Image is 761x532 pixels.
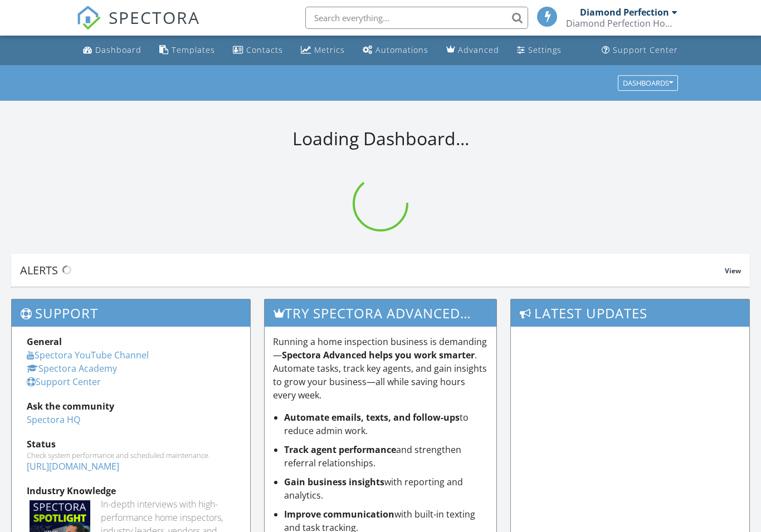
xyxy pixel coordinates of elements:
strong: Automate emails, texts, and follow-ups [284,411,460,423]
h3: Latest Updates [511,299,749,327]
div: Advanced [458,45,499,55]
h3: Support [12,299,250,327]
div: Metrics [314,45,345,55]
a: Dashboard [79,40,146,61]
a: Spectora HQ [27,413,80,426]
strong: Spectora Advanced helps you work smarter [282,349,475,361]
li: to reduce admin work. [284,411,488,437]
a: Support Center [27,376,101,388]
div: Automations [375,45,428,55]
span: SPECTORA [109,6,200,29]
a: Contacts [228,40,287,61]
a: Spectora YouTube Channel [27,349,149,361]
div: Dashboards [623,79,673,87]
strong: Track agent performance [284,444,396,456]
a: SPECTORA [76,15,200,38]
div: Check system performance and scheduled maintenance. [27,451,235,460]
h3: Try spectora advanced [DATE] [265,299,496,327]
div: Diamond Perfection Home & Property Inspections [566,18,677,29]
div: Alerts [20,263,725,278]
div: Ask the community [27,400,235,413]
a: Advanced [442,40,504,61]
div: Templates [172,45,215,55]
strong: Improve communication [284,508,394,520]
li: and strengthen referral relationships. [284,443,488,470]
a: Templates [155,40,219,61]
div: Diamond Perfection [580,7,669,18]
div: Status [27,437,235,451]
a: [URL][DOMAIN_NAME] [27,460,119,472]
li: with reporting and analytics. [284,475,488,502]
input: Search everything... [305,7,528,29]
a: Support Center [597,40,682,61]
div: Settings [528,45,562,55]
div: Support Center [613,45,678,55]
strong: Gain business insights [284,476,384,488]
a: Automations (Basic) [358,40,433,61]
div: Dashboard [95,45,142,55]
strong: General [27,336,62,348]
div: Industry Knowledge [27,484,235,497]
span: View [725,266,741,275]
p: Running a home inspection business is demanding— . Automate tasks, track key agents, and gain ins... [273,335,488,402]
a: Metrics [296,40,349,61]
a: Settings [513,40,566,61]
button: Dashboards [618,75,678,91]
img: The Best Home Inspection Software - Spectora [76,6,101,30]
a: Spectora Academy [27,362,117,375]
div: Contacts [246,45,283,55]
